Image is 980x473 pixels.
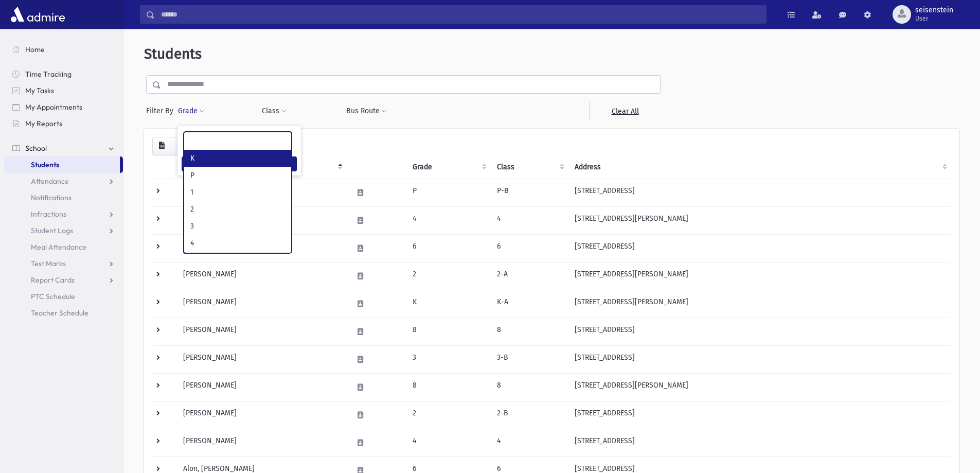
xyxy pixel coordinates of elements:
[406,429,491,457] td: 4
[491,429,568,457] td: 4
[31,193,72,202] span: Notifications
[177,206,347,234] td: [PERSON_NAME]
[4,255,123,272] a: Test Marks
[491,290,568,318] td: K-A
[915,14,953,23] span: User
[568,262,951,290] td: [STREET_ADDRESS][PERSON_NAME]
[491,318,568,345] td: 8
[491,373,568,401] td: 8
[4,99,123,115] a: My Appointments
[4,41,123,58] a: Home
[346,102,387,120] button: Bus Route
[184,235,291,252] li: 4
[4,305,123,321] a: Teacher Schedule
[568,155,951,179] th: Address: activate to sort column ascending
[568,345,951,373] td: [STREET_ADDRESS]
[31,242,86,252] span: Meal Attendance
[177,262,347,290] td: [PERSON_NAME]
[491,155,568,179] th: Class: activate to sort column ascending
[4,239,123,255] a: Meal Attendance
[568,206,951,234] td: [STREET_ADDRESS][PERSON_NAME]
[25,144,47,153] span: School
[491,345,568,373] td: 3-B
[8,4,67,25] img: AdmirePro
[491,262,568,290] td: 2-A
[4,173,123,189] a: Attendance
[31,226,73,235] span: Student Logs
[406,318,491,345] td: 8
[152,137,171,155] button: CSV
[4,189,123,206] a: Notifications
[406,262,491,290] td: 2
[31,308,88,318] span: Teacher Schedule
[4,140,123,156] a: School
[25,102,82,112] span: My Appointments
[177,429,347,457] td: [PERSON_NAME]
[31,259,66,268] span: Test Marks
[31,275,75,285] span: Report Cards
[31,292,75,301] span: PTC Schedule
[4,288,123,305] a: PTC Schedule
[568,373,951,401] td: [STREET_ADDRESS][PERSON_NAME]
[491,179,568,206] td: P-B
[4,156,120,173] a: Students
[177,102,205,120] button: Grade
[4,66,123,82] a: Time Tracking
[4,115,123,132] a: My Reports
[146,106,177,116] span: Filter By
[184,167,291,184] li: P
[25,86,54,95] span: My Tasks
[177,373,347,401] td: [PERSON_NAME]
[406,206,491,234] td: 4
[31,209,66,219] span: Infractions
[406,373,491,401] td: 8
[31,160,59,169] span: Students
[491,206,568,234] td: 4
[261,102,287,120] button: Class
[406,401,491,429] td: 2
[406,234,491,262] td: 6
[4,272,123,288] a: Report Cards
[31,177,69,186] span: Attendance
[177,290,347,318] td: [PERSON_NAME]
[184,184,291,201] li: 1
[182,156,297,171] button: Filter
[915,6,953,14] span: seisenstein
[589,102,661,120] a: Clear All
[568,429,951,457] td: [STREET_ADDRESS]
[177,234,347,262] td: [PERSON_NAME]
[568,290,951,318] td: [STREET_ADDRESS][PERSON_NAME]
[568,234,951,262] td: [STREET_ADDRESS]
[25,119,62,128] span: My Reports
[491,234,568,262] td: 6
[177,318,347,345] td: [PERSON_NAME]
[144,45,202,62] span: Students
[177,401,347,429] td: [PERSON_NAME]
[568,401,951,429] td: [STREET_ADDRESS]
[25,69,72,79] span: Time Tracking
[184,252,291,269] li: 5
[4,206,123,222] a: Infractions
[4,82,123,99] a: My Tasks
[568,318,951,345] td: [STREET_ADDRESS]
[406,290,491,318] td: K
[568,179,951,206] td: [STREET_ADDRESS]
[177,345,347,373] td: [PERSON_NAME]
[184,218,291,235] li: 3
[406,179,491,206] td: P
[491,401,568,429] td: 2-B
[171,137,191,155] button: Print
[155,5,766,24] input: Search
[406,345,491,373] td: 3
[4,222,123,239] a: Student Logs
[184,150,291,167] li: K
[177,179,347,206] td: [PERSON_NAME]
[25,45,45,54] span: Home
[184,201,291,218] li: 2
[406,155,491,179] th: Grade: activate to sort column ascending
